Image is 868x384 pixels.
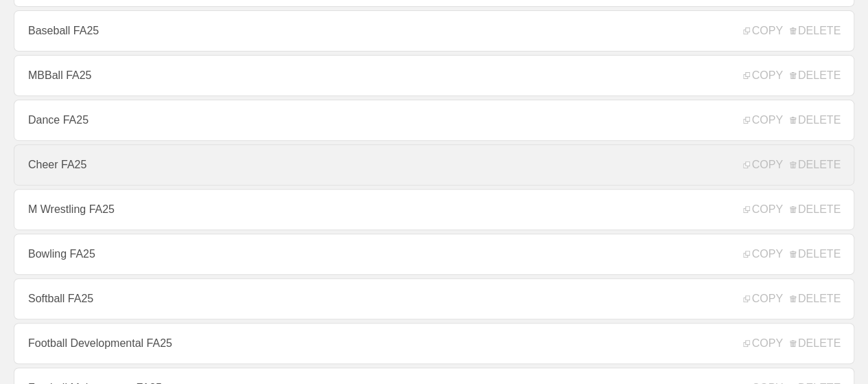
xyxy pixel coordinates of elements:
span: COPY [743,203,782,216]
span: COPY [743,25,782,37]
a: Football Developmental FA25 [14,323,854,364]
span: COPY [743,159,782,171]
span: COPY [743,337,782,350]
span: DELETE [790,293,841,305]
span: DELETE [790,203,841,216]
a: Bowling FA25 [14,234,854,275]
a: Baseball FA25 [14,10,854,52]
a: Dance FA25 [14,100,854,141]
iframe: Chat Widget [799,318,868,384]
span: COPY [743,293,782,305]
span: DELETE [790,248,841,260]
span: DELETE [790,114,841,126]
a: Softball FA25 [14,278,854,319]
span: COPY [743,114,782,126]
span: COPY [743,69,782,82]
span: DELETE [790,337,841,350]
a: M Wrestling FA25 [14,189,854,230]
span: DELETE [790,69,841,82]
span: DELETE [790,25,841,37]
span: COPY [743,248,782,260]
a: MBBall FA25 [14,55,854,96]
span: DELETE [790,159,841,171]
a: Cheer FA25 [14,144,854,185]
